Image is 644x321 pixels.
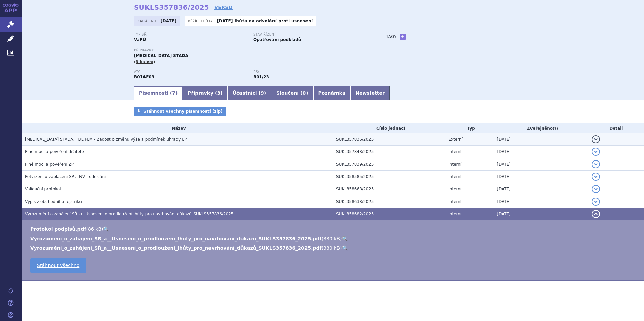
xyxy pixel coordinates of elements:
button: detail [592,198,600,206]
strong: VaPÚ [134,37,146,42]
td: [DATE] [493,146,588,158]
th: Číslo jednací [333,123,445,133]
td: [DATE] [493,195,588,208]
button: detail [592,173,600,181]
strong: gatrany a xabany vyšší síly [253,75,269,79]
button: detail [592,185,600,193]
td: SUKL358585/2025 [333,171,445,183]
a: Poznámka [313,86,351,100]
a: Přípravky (3) [183,86,227,100]
span: Potvrzení o zaplacení SP a NV - odeslání [25,174,106,179]
span: Vyrozumění o zahájení SŘ_a_ Usnesení o prodloužení lhůty pro navrhování důkazů_SUKLS357836/2025 [25,212,233,216]
td: [DATE] [493,133,588,146]
td: SUKL357839/2025 [333,158,445,171]
li: ( ) [30,245,637,251]
span: 9 [261,90,264,96]
a: Vyrozumění_o_zahájení_SŘ_a__Usnesení_o_prodloužení_lhůty_pro_navrhování_důkazů_SUKLS357836_2025.pdf [30,245,322,251]
td: [DATE] [493,208,588,220]
span: Externí [448,137,462,142]
a: Protokol podpisů.pdf [30,226,86,232]
td: SUKL358682/2025 [333,208,445,220]
abbr: (?) [553,126,558,131]
span: 3 [217,90,221,96]
p: ATC: [134,70,247,74]
a: Newsletter [350,86,390,100]
span: Výpis z obchodního rejstříku [25,199,82,204]
span: 380 kB [323,245,340,251]
span: Běžící lhůta: [188,18,215,24]
a: Účastníci (9) [228,86,271,100]
a: Sloučení (0) [271,86,313,100]
td: [DATE] [493,171,588,183]
a: Písemnosti (7) [134,86,183,100]
th: Typ [445,123,493,133]
a: 🔍 [103,226,109,232]
span: 380 kB [323,236,340,241]
span: (3 balení) [134,60,155,64]
td: SUKL358638/2025 [333,195,445,208]
p: Stav řízení: [253,33,366,37]
span: Zahájeno: [137,18,159,24]
span: [MEDICAL_DATA] STADA [134,53,188,58]
a: Vyrozumeni_o_zahajeni_SR_a__Usneseni_o_prodlouzeni_lhuty_pro_navrhovani_dukazu_SUKLS357836_2025.pdf [30,236,322,241]
p: Typ SŘ: [134,33,247,37]
th: Název [22,123,333,133]
td: SUKL357848/2025 [333,146,445,158]
span: Interní [448,162,461,167]
strong: SUKLS357836/2025 [134,3,209,11]
span: Validační protokol [25,187,61,191]
th: Zveřejněno [493,123,588,133]
td: [DATE] [493,183,588,195]
li: ( ) [30,235,637,242]
span: Stáhnout všechny písemnosti (zip) [143,109,223,114]
td: [DATE] [493,158,588,171]
span: Interní [448,212,461,216]
p: RS: [253,70,366,74]
td: SUKL358668/2025 [333,183,445,195]
a: lhůta na odvolání proti usnesení [235,19,313,23]
strong: Opatřování podkladů [253,37,301,42]
span: Interní [448,174,461,179]
span: Plné moci a pověření ZP [25,162,74,167]
th: Detail [588,123,644,133]
span: 86 kB [88,226,101,232]
a: + [400,34,406,40]
strong: [DATE] [217,19,233,23]
span: EDOXABAN STADA, TBL FLM - Žádost o změnu výše a podmínek úhrady LP [25,137,187,142]
button: detail [592,160,600,168]
a: 🔍 [342,245,348,251]
button: detail [592,210,600,218]
td: SUKL357836/2025 [333,133,445,146]
span: Interní [448,199,461,204]
button: detail [592,148,600,156]
strong: EDOXABAN [134,75,154,79]
p: Přípravky: [134,48,373,52]
a: VERSO [214,4,233,11]
span: 7 [172,90,175,96]
a: 🔍 [342,236,348,241]
a: Stáhnout všechny písemnosti (zip) [134,107,226,116]
span: Interní [448,149,461,154]
li: ( ) [30,226,637,233]
p: - [217,18,313,24]
h3: Tagy [386,33,397,41]
span: Plné moci a pověření držitele [25,149,84,154]
button: detail [592,135,600,143]
a: Stáhnout všechno [30,258,86,273]
span: 0 [302,90,306,96]
span: Interní [448,187,461,191]
strong: [DATE] [161,19,177,23]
